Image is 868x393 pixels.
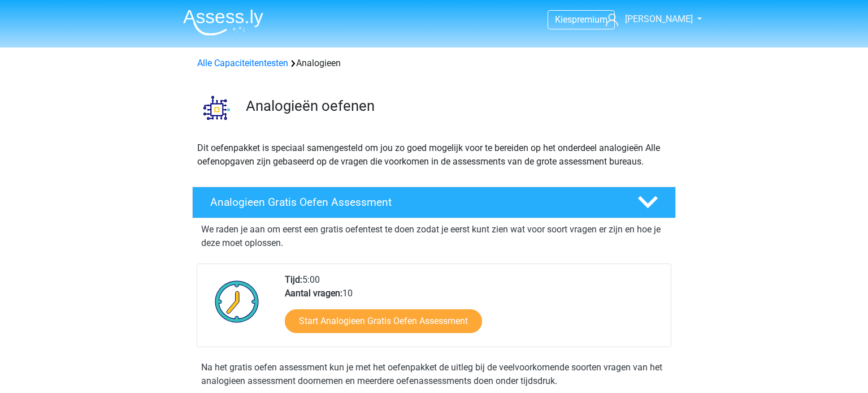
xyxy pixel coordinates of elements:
span: premium [572,14,607,25]
b: Tijd: [285,274,302,285]
a: Alle Capaciteitentesten [197,58,288,68]
h4: Analogieen Gratis Oefen Assessment [210,196,619,209]
img: Assessly [183,9,263,36]
h3: Analogieën oefenen [246,97,667,115]
a: [PERSON_NAME] [601,12,694,26]
div: Na het gratis oefen assessment kun je met het oefenpakket de uitleg bij de veelvoorkomende soorte... [197,361,671,388]
img: Klok [209,273,266,330]
img: analogieen [193,84,241,132]
a: Analogieen Gratis Oefen Assessment [188,187,680,218]
span: Kies [555,14,572,25]
a: Start Analogieen Gratis Oefen Assessment [285,309,482,333]
div: Analogieen [193,57,675,70]
p: We raden je aan om eerst een gratis oefentest te doen zodat je eerst kunt zien wat voor soort vra... [201,223,667,250]
span: [PERSON_NAME] [625,14,693,24]
div: 5:00 10 [276,273,670,347]
b: Aantal vragen: [285,288,342,299]
p: Dit oefenpakket is speciaal samengesteld om jou zo goed mogelijk voor te bereiden op het onderdee... [197,141,671,169]
a: Kiespremium [548,12,614,27]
